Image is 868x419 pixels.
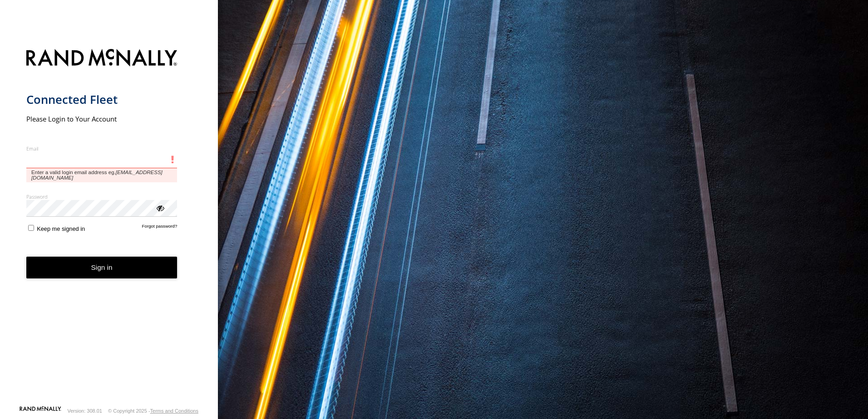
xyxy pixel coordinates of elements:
[68,408,102,414] div: Version: 308.01
[20,406,61,415] a: Visit our Website
[26,44,192,405] form: main
[150,408,198,414] a: Terms and Conditions
[26,92,178,107] h1: Connected Fleet
[142,224,178,232] a: Forgot password?
[108,408,198,414] div: © Copyright 2025 -
[37,225,85,232] span: Keep me signed in
[28,225,34,231] input: Keep me signed in
[26,145,178,152] label: Email
[155,203,164,212] div: ViewPassword
[26,168,178,182] span: Enter a valid login email address eg.
[31,170,163,180] em: [EMAIL_ADDRESS][DOMAIN_NAME]
[26,47,178,70] img: Rand McNally
[26,114,178,123] h2: Please Login to Your Account
[26,257,178,279] button: Sign in
[26,193,178,200] label: Password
